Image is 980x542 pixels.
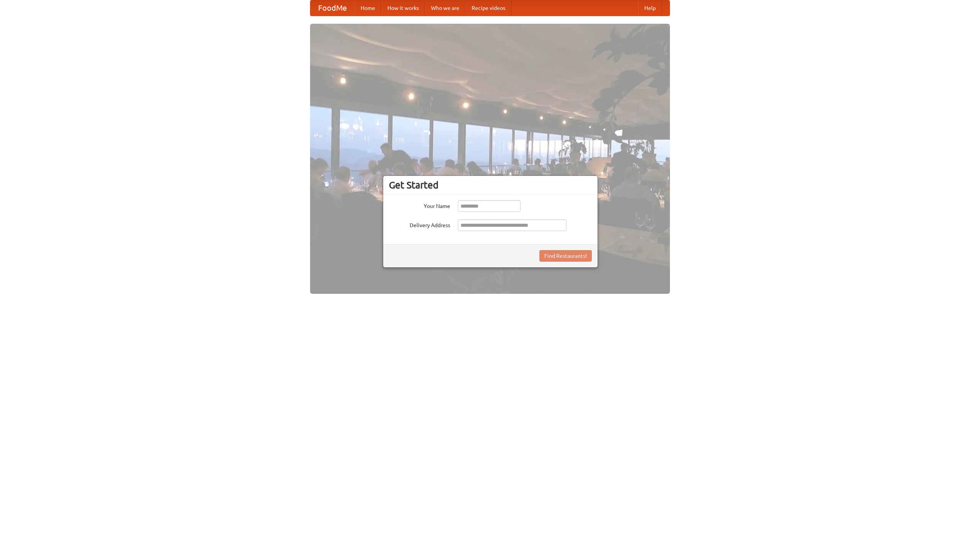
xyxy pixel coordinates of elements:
label: Delivery Address [389,219,450,229]
a: How it works [381,0,425,16]
label: Your Name [389,200,450,210]
button: Find Restaurants! [539,250,592,262]
a: Who we are [425,0,465,16]
a: Recipe videos [465,0,511,16]
h3: Get Started [389,179,592,191]
a: Help [638,0,662,16]
a: Home [354,0,381,16]
a: FoodMe [310,0,354,16]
